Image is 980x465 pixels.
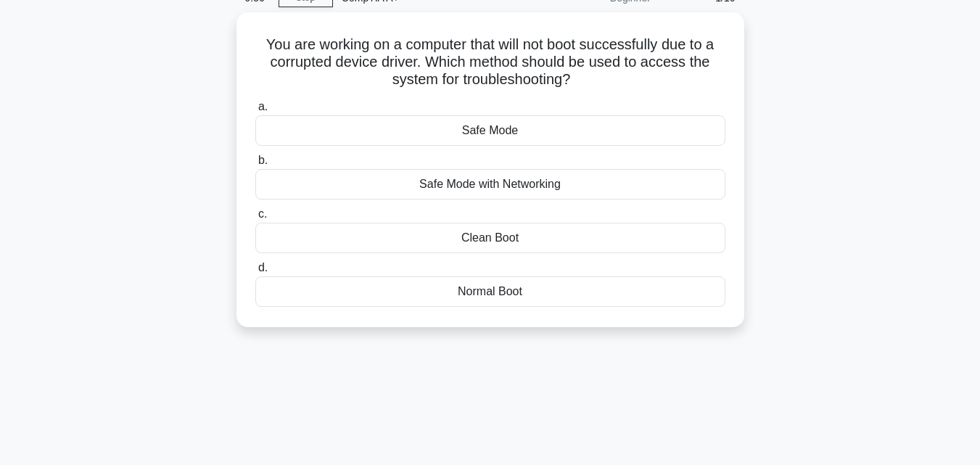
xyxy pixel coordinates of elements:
h5: You are working on a computer that will not boot successfully due to a corrupted device driver. W... [254,36,727,89]
span: d. [258,261,268,273]
span: a. [258,100,268,112]
div: Normal Boot [255,276,725,307]
span: c. [258,207,267,220]
div: Safe Mode with Networking [255,169,725,199]
div: Clean Boot [255,223,725,253]
span: b. [258,154,268,166]
div: Safe Mode [255,115,725,146]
